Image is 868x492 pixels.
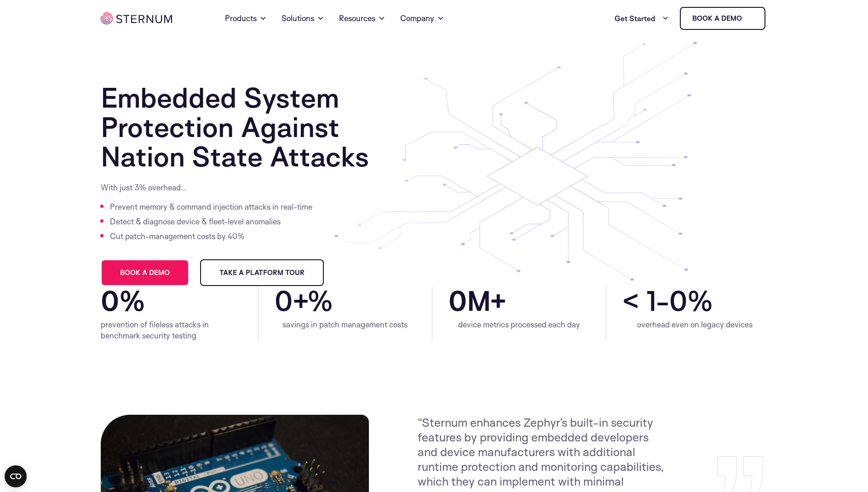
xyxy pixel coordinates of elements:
[467,286,590,315] span: M+
[219,269,305,276] span: Take a Platform Tour
[225,2,267,35] a: Products
[110,229,315,244] li: Cut patch-management costs by 40%
[622,286,669,315] span: < 1-
[110,214,315,229] li: Detect & diagnose device & fleet-level anomalies
[622,319,767,330] div: overhead even on legacy devices
[680,7,765,30] a: Book a demo
[275,286,293,315] span: 0
[275,319,416,330] div: savings in patch management costs
[101,182,315,193] p: With just 3% overhead…
[448,286,467,315] span: 0
[615,9,669,28] a: Get Started
[5,465,27,487] button: Open CMP widget
[200,259,324,286] a: Take a Platform Tour
[101,286,119,315] span: 0
[687,286,767,315] span: %
[119,286,242,315] span: %
[101,319,242,341] div: prevention of fileless attacks in benchmark security testing
[120,269,170,276] span: Book a demo
[339,2,385,35] a: Resources
[448,319,590,330] div: device metrics processed each day
[101,12,172,24] img: sternum iot
[669,286,687,315] span: 0
[400,2,444,35] a: Company
[293,286,416,315] span: +%
[101,83,416,171] h1: Embedded System Protection Against Nation State Attacks
[101,259,189,286] a: Book a demo
[746,15,753,22] img: sternum iot
[110,200,315,214] li: Prevent memory & command injection attacks in real-time
[282,2,324,35] a: Solutions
